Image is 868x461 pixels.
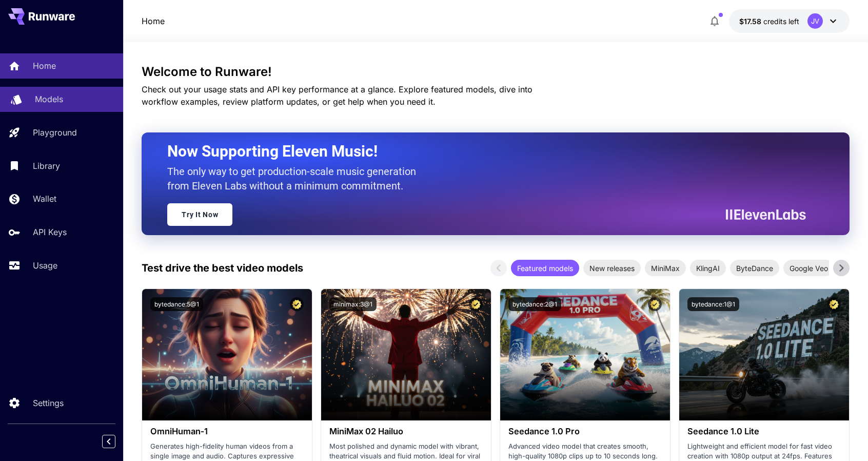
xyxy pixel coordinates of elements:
img: alt [142,289,312,420]
div: Featured models [511,260,579,276]
span: KlingAI [690,263,726,274]
p: Models [35,93,63,105]
p: Test drive the best video models [142,260,303,276]
h3: Seedance 1.0 Pro [508,427,662,436]
button: Certified Model – Vetted for best performance and includes a commercial license. [827,297,841,311]
p: Usage [33,259,57,272]
a: Home [142,15,165,27]
p: Wallet [33,193,56,205]
button: Certified Model – Vetted for best performance and includes a commercial license. [648,297,662,311]
p: The only way to get production-scale music generation from Eleven Labs without a minimum commitment. [167,164,424,193]
div: MiniMax [645,260,686,276]
button: minimax:3@1 [329,297,377,311]
div: Google Veo [783,260,834,276]
span: ByteDance [730,263,779,274]
h3: OmniHuman‑1 [150,427,304,436]
button: bytedance:2@1 [508,297,561,311]
span: MiniMax [645,263,686,274]
p: Settings [33,397,64,409]
h3: Seedance 1.0 Lite [687,427,841,436]
div: ByteDance [730,260,779,276]
button: bytedance:1@1 [687,297,739,311]
button: $17.5829JV [729,9,850,33]
div: $17.5829 [739,16,799,27]
span: credits left [763,17,799,26]
button: Certified Model – Vetted for best performance and includes a commercial license. [290,297,304,311]
span: New releases [583,263,641,274]
p: Home [33,60,56,72]
img: alt [500,289,670,420]
span: Check out your usage stats and API key performance at a glance. Explore featured models, dive int... [142,84,532,107]
span: Featured models [511,263,579,274]
button: bytedance:5@1 [150,297,203,311]
h3: MiniMax 02 Hailuo [329,427,483,436]
p: Playground [33,126,77,139]
div: New releases [583,260,641,276]
div: Collapse sidebar [110,432,123,451]
div: KlingAI [690,260,726,276]
h2: Now Supporting Eleven Music! [167,142,798,161]
button: Certified Model – Vetted for best performance and includes a commercial license. [469,297,483,311]
img: alt [679,289,849,420]
span: $17.58 [739,17,763,26]
button: Collapse sidebar [102,435,115,448]
img: alt [321,289,491,420]
div: JV [807,13,823,29]
span: Google Veo [783,263,834,274]
nav: breadcrumb [142,15,165,27]
h3: Welcome to Runware! [142,65,849,79]
p: Library [33,160,60,172]
p: API Keys [33,226,67,238]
